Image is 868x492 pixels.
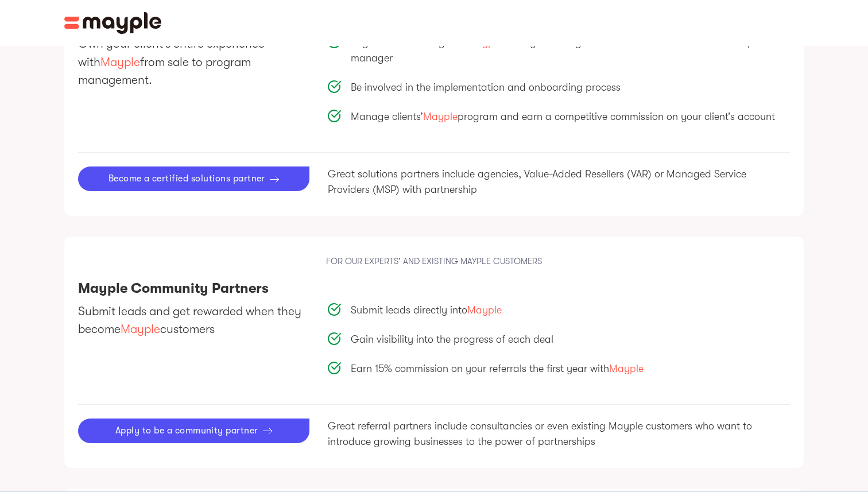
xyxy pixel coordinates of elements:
[78,255,790,268] p: FOR OUR EXPERTS' AND EXISTING MAYPLE CUSTOMERS
[328,419,790,450] p: Great referral partners include consultancies or even existing Mayple customers who want to intro...
[351,35,790,66] p: Register and manage the deal cycle through to close with a dedicated channel partner manager
[100,55,140,69] span: Mayple
[328,166,790,197] p: Great solutions partners include agencies, Value-Added Resellers (VAR) or Managed Service Provide...
[78,303,309,339] p: Submit leads and get rewarded when they become customers
[351,303,502,318] p: Submit leads directly into
[467,304,502,316] span: Mayple
[328,361,342,375] img: Yes
[328,303,342,316] img: Yes
[108,173,265,184] div: Become a certified solutions partner
[423,111,458,122] span: Mayple
[78,419,309,443] a: Apply to be a community partner
[351,80,621,95] p: Be involved in the implementation and onboarding process
[78,280,790,297] h3: Mayple Community Partners
[328,109,342,123] img: Yes
[351,109,775,125] p: Manage clients’ program and earn a competitive commission on your client’s account
[351,361,644,377] p: Earn 15% commission on your referrals the first year with
[609,363,644,374] span: Mayple
[78,35,309,90] p: Own your client’s entire experience with from sale to program management.
[351,332,553,347] p: Gain visibility into the progress of each deal
[115,425,258,436] div: Apply to be a community partner
[64,12,162,34] img: Mayple logo
[328,332,342,346] img: Yes
[121,322,160,336] span: Mayple
[78,166,309,191] a: Become a certified solutions partner
[328,80,342,94] img: Yes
